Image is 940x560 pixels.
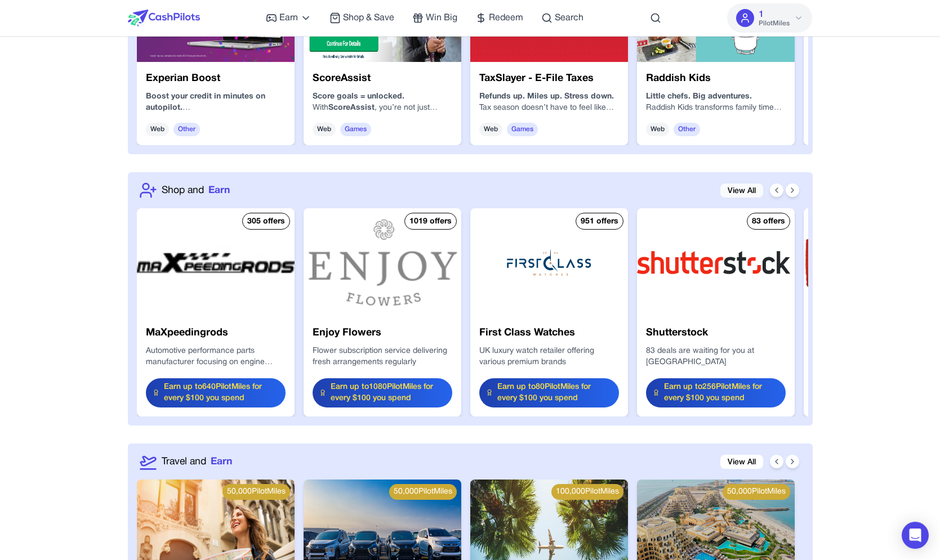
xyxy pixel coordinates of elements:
[479,102,619,114] p: Tax season doesn’t have to feel like turbulence. With , you can file your federal and state taxes...
[313,123,336,136] span: Web
[581,216,618,227] div: 951 offers
[409,216,452,227] div: 1019 offers
[489,11,523,25] span: Redeem
[137,208,295,316] img: MaXpeedingrods
[279,11,298,25] span: Earn
[759,19,790,28] span: PilotMiles
[664,382,778,404] span: Earn up to 256 PilotMiles for every $100 you spend
[211,454,232,469] span: Earn
[727,3,812,33] button: 1PilotMiles
[479,346,619,369] div: UK luxury watch retailer offering various premium brands
[902,522,929,549] div: Open Intercom Messenger
[146,93,265,111] strong: Boost your credit in minutes on autopilot.
[541,11,583,25] a: Search
[646,325,786,341] h3: Shutterstock
[266,11,311,25] a: Earn
[162,454,232,469] a: Travel andEarn
[146,325,286,341] h3: MaXpeedingrods
[646,93,752,100] strong: Little chefs. Big adventures.
[304,208,461,316] img: Enjoy Flowers
[313,346,452,369] div: Flower subscription service delivering fresh arrangements regularly
[313,71,452,87] h3: ScoreAssist
[173,123,200,136] span: Other
[329,11,394,25] a: Shop & Save
[146,71,286,87] h3: Experian Boost
[164,382,278,404] span: Earn up to 640 PilotMiles for every $100 you spend
[389,484,457,500] div: 50,000 PilotMiles
[646,71,786,87] h3: Raddish Kids
[162,454,206,469] span: Travel and
[146,346,286,369] div: Automotive performance parts manufacturer focusing on engine components
[331,382,446,404] span: Earn up to 1080 PilotMiles for every $100 you spend
[412,11,457,25] a: Win Big
[759,8,764,21] span: 1
[313,93,404,100] strong: Score goals = unlocked.
[479,71,619,87] h3: TaxSlayer - E-File Taxes
[674,123,700,136] span: Other
[646,102,786,114] p: Raddish Kids transforms family time into tasty, hands-on learning. Every month, your child gets a...
[723,484,790,500] div: 50,000 PilotMiles
[340,123,371,136] span: Games
[247,216,285,227] div: 305 offers
[555,11,583,25] span: Search
[507,123,538,136] span: Games
[162,183,204,198] span: Shop and
[646,123,669,136] span: Web
[313,102,452,114] p: With , you’re not just monitoring your credit, you’re . Get credit for the bills you’re already p...
[146,123,169,136] span: Web
[479,123,502,136] span: Web
[720,183,763,198] a: View All
[343,11,394,25] span: Shop & Save
[752,216,785,227] div: 83 offers
[470,208,628,316] img: First Class Watches
[497,382,612,404] span: Earn up to 80 PilotMiles for every $100 you spend
[128,10,200,26] img: CashPilots Logo
[720,455,763,469] a: View All
[162,183,230,198] a: Shop andEarn
[646,346,786,369] div: 83 deals are waiting for you at [GEOGRAPHIC_DATA]
[208,183,230,198] span: Earn
[475,11,523,25] a: Redeem
[222,484,290,500] div: 50,000 PilotMiles
[479,93,614,100] strong: Refunds up. Miles up. Stress down.
[426,11,457,25] span: Win Big
[479,325,619,341] h3: First Class Watches
[637,208,795,316] img: Shutterstock
[313,325,452,341] h3: Enjoy Flowers
[551,484,623,500] div: 100,000 PilotMiles
[328,104,375,111] strong: ScoreAssist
